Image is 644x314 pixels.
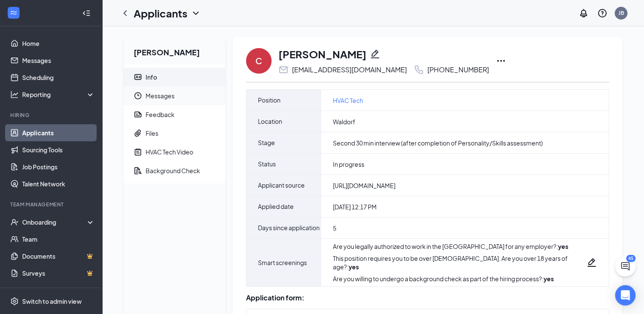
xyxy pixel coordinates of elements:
a: Scheduling [22,69,95,86]
div: Are you legally authorized to work in the [GEOGRAPHIC_DATA] for any employer? : [333,242,587,251]
svg: WorkstreamLogo [9,9,18,17]
a: DocumentsCrown [22,248,95,265]
span: Location [258,111,282,132]
a: Team [22,231,95,248]
span: Applied date [258,196,294,217]
div: Files [146,129,158,137]
svg: ChatActive [620,261,630,271]
a: Messages [22,52,95,69]
h2: [PERSON_NAME] [123,37,226,64]
a: PaperclipFiles [123,124,226,143]
span: Waldorf [333,117,355,126]
svg: QuestionInfo [597,8,607,18]
a: Applicants [22,124,95,141]
div: This position requires you to be over [DEMOGRAPHIC_DATA]. Are you over 18 years of age? : [333,254,587,271]
div: Are you willing to undergo a background check as part of the hiring process? : [333,274,587,283]
a: Sourcing Tools [22,141,95,158]
svg: Clock [134,91,142,100]
svg: Paperclip [134,129,142,137]
div: Switch to admin view [22,297,82,305]
svg: Phone [414,65,424,75]
span: Status [258,154,276,174]
svg: Settings [10,297,19,305]
a: SurveysCrown [22,265,95,282]
div: Team Management [10,201,93,208]
span: Smart screenings [258,252,307,273]
span: Messages [146,86,219,105]
div: Background Check [146,166,200,175]
span: Days since application [258,217,320,238]
h1: Applicants [134,6,187,20]
span: In progress [333,160,364,168]
a: Talent Network [22,175,95,192]
svg: UserCheck [10,218,19,226]
a: DocumentSearchBackground Check [123,161,226,180]
strong: yes [349,263,359,271]
a: Home [22,35,95,52]
svg: Email [278,65,289,75]
svg: Analysis [10,90,19,99]
a: Job Postings [22,158,95,175]
h1: [PERSON_NAME] [278,47,366,61]
a: ReportFeedback [123,105,226,124]
span: Stage [258,132,275,153]
div: Onboarding [22,218,88,226]
strong: yes [544,275,554,283]
svg: ContactCard [134,73,142,81]
span: Position [258,90,280,111]
svg: ChevronLeft [120,8,130,18]
span: Second 30 min interview (after completion of Personality/Skills assessment) [333,139,543,147]
svg: Pencil [587,257,597,268]
div: [PHONE_NUMBER] [427,66,489,74]
a: HVAC Tech [333,96,363,105]
div: 45 [626,255,635,262]
div: C [255,55,262,67]
div: Hiring [10,111,93,119]
svg: ChevronDown [191,8,201,18]
svg: Collapse [82,9,91,17]
div: JB [618,9,624,17]
div: Feedback [146,110,175,119]
svg: Notifications [578,8,589,18]
div: Application form: [246,294,609,302]
svg: Report [134,110,142,119]
span: 5 [333,224,336,232]
div: Info [146,73,157,81]
span: [DATE] 12:17 PM [333,203,377,211]
strong: yes [558,243,568,250]
a: NoteActiveHVAC Tech Video [123,143,226,161]
svg: Pencil [370,49,380,59]
button: ChatActive [615,256,635,277]
div: [EMAIL_ADDRESS][DOMAIN_NAME] [292,66,407,74]
span: Applicant source [258,175,305,196]
svg: DocumentSearch [134,166,142,175]
svg: Ellipses [496,56,506,66]
div: Open Intercom Messenger [615,285,635,305]
div: HVAC Tech Video [146,148,193,156]
a: ClockMessages [123,86,226,105]
span: [URL][DOMAIN_NAME] [333,181,395,190]
a: ContactCardInfo [123,68,226,86]
svg: NoteActive [134,148,142,156]
div: Reporting [22,90,95,99]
